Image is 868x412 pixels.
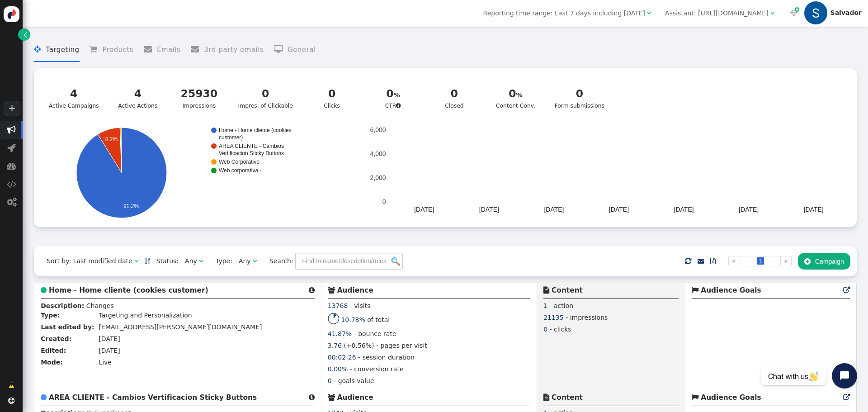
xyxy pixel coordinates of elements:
[310,86,354,102] div: 0
[328,287,335,294] span: 
[116,86,160,102] div: 4
[40,128,362,218] svg: A chart.
[263,257,293,265] span: Search:
[304,81,359,116] a: 0Clicks
[543,326,547,333] span: 0
[843,286,850,294] a: 
[253,258,257,264] span: 
[665,9,769,18] div: Assistant: [URL][DOMAIN_NAME]
[274,38,316,62] li: General
[49,286,208,294] b: Home - Home cliente (cookies customer)
[41,359,63,366] b: Mode:
[692,287,698,294] span: 
[134,258,138,264] span: 
[171,81,227,116] a: 25930Impressions
[328,330,352,337] span: 41.87%
[804,206,824,213] text: [DATE]
[367,316,390,323] span: of total
[328,354,356,361] span: 00:02:26
[90,45,102,53] span: 
[804,258,811,265] span: 
[350,302,371,309] span: - visits
[432,86,477,102] div: 0
[710,258,716,264] span: 
[674,206,693,213] text: [DATE]
[358,354,415,361] span: - session duration
[780,256,792,266] a: »
[543,394,549,401] span: 
[239,256,251,266] div: Any
[328,302,348,309] span: 13768
[337,393,373,402] b: Audience
[371,86,415,110] div: CTR
[365,81,421,116] a: 0CTR
[382,198,386,205] text: 0
[110,81,165,116] a: 4Active Actions
[41,302,84,309] b: Description:
[49,86,99,102] div: 4
[99,335,120,342] span: [DATE]
[219,167,261,174] text: Web corporativa -
[488,81,543,116] a: 0Content Conv.
[2,377,21,393] a: 
[692,394,698,401] span: 
[432,86,477,110] div: Closed
[493,86,538,110] div: Content Conv.
[144,38,181,62] li: Emails
[328,365,348,373] span: 0.00%
[344,342,374,349] span: (+0.56%)
[177,86,222,102] div: 25930
[309,394,315,401] span: 
[41,312,60,319] b: Type:
[414,206,434,213] text: [DATE]
[219,134,243,141] text: customer)
[790,10,797,16] span: 
[770,10,774,16] span: 
[41,323,94,331] b: Last edited by:
[116,86,160,110] div: Active Actions
[843,287,850,294] span: 
[479,206,499,213] text: [DATE]
[544,206,564,213] text: [DATE]
[41,335,71,342] b: Created:
[18,28,30,41] a: 
[830,9,862,17] div: Salvador
[191,45,204,53] span: 
[274,45,288,53] span: 
[177,86,222,110] div: Impressions
[328,377,332,384] span: 0
[7,125,16,134] span: 
[219,127,292,133] text: Home - Home cliente (cookies
[219,143,284,149] text: AREA CLIENTE - Cambios
[483,9,645,17] span: Reporting time range: Last 7 days including [DATE]
[647,10,651,16] span: 
[555,86,604,110] div: Form submissions
[105,136,118,142] text: 8.2%
[150,256,179,266] span: Status:
[86,302,114,309] span: Changes
[364,128,846,218] svg: A chart.
[328,342,342,349] span: 3.76
[99,359,112,366] span: Live
[843,393,850,402] a: 
[370,150,386,157] text: 4,000
[209,256,232,266] span: Type:
[728,256,740,266] a: «
[49,393,257,402] b: AREA CLIENTE - Cambios Vertificacion Sticky Buttons
[99,312,192,319] span: Targeting and Personalization
[41,394,47,401] span: 
[7,180,16,189] span: 
[543,314,564,321] span: 21135
[543,302,547,309] span: 1
[701,286,761,294] b: Audience Goals
[704,253,722,269] a: 
[566,314,608,321] span: - impressions
[543,287,549,294] span: 
[328,394,335,401] span: 
[49,86,99,110] div: Active Campaigns
[238,86,293,102] div: 0
[90,38,133,62] li: Products
[555,86,604,102] div: 0
[295,253,403,269] input: Find in name/description/rules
